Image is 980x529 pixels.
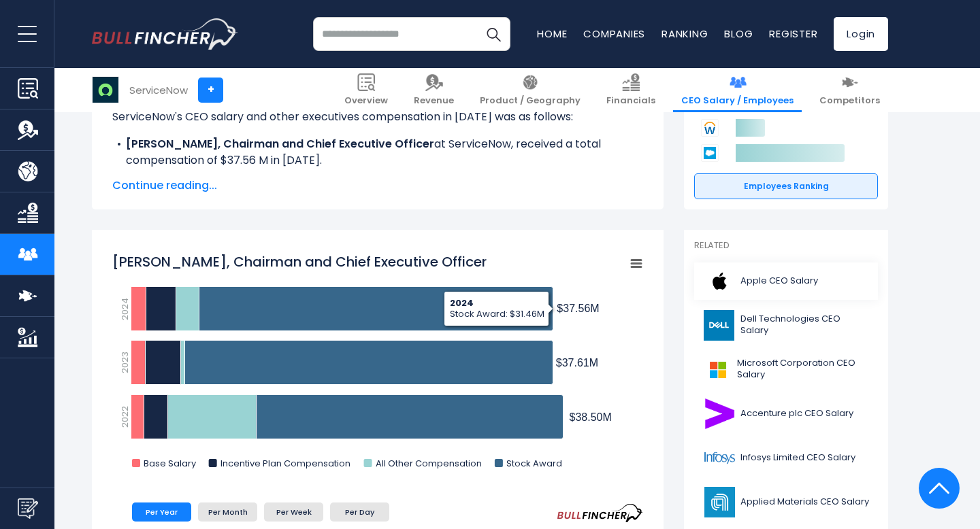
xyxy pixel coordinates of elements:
[264,502,323,522] li: Per Week
[740,496,869,508] span: Applied Materials CEO Salary
[112,177,643,194] span: Continue reading...
[583,27,645,41] a: Companies
[112,136,643,169] li: at ServiceNow, received a total compensation of $37.56 M in [DATE].
[702,398,736,429] img: ACN logo
[694,395,878,432] a: Accenture plc CEO Salary
[702,487,736,517] img: AMAT logo
[344,95,388,107] span: Overview
[811,68,888,112] a: Competitors
[112,245,643,483] svg: William R. McDermott, Chairman and Chief Executive Officer
[681,95,794,107] span: CEO Salary / Employees
[112,252,487,271] tspan: [PERSON_NAME], Chairman and Chief Executive Officer
[740,313,870,337] span: Dell Technologies CEO Salary
[93,77,118,103] img: NOW logo
[198,78,223,103] a: +
[694,307,878,344] a: Dell Technologies CEO Salary
[472,68,589,112] a: Product / Geography
[702,310,736,341] img: DELL logo
[724,27,753,41] a: Blog
[606,95,655,107] span: Financials
[118,298,131,320] text: 2024
[198,502,257,522] li: Per Month
[92,18,238,50] a: Go to homepage
[740,408,853,420] span: Accenture plc CEO Salary
[557,303,599,314] tspan: $37.56M
[336,68,396,112] a: Overview
[570,411,612,423] tspan: $38.50M
[537,27,567,41] a: Home
[118,352,131,373] text: 2023
[118,406,131,428] text: 2022
[740,452,855,464] span: Infosys Limited CEO Salary
[694,240,878,252] p: Related
[702,443,736,473] img: INFY logo
[220,457,350,470] text: Incentive Plan Compensation
[694,483,878,521] a: Applied Materials CEO Salary
[406,68,462,112] a: Revenue
[112,109,643,125] p: ServiceNow's CEO salary and other executives compensation in [DATE] was as follows:
[702,354,733,385] img: MSFT logo
[694,351,878,388] a: Microsoft Corporation CEO Salary
[556,357,598,369] tspan: $37.61M
[661,27,708,41] a: Ranking
[92,18,238,50] img: bullfincher logo
[701,119,719,137] img: Workday competitors logo
[376,457,482,470] text: All Other Compensation
[330,502,389,522] li: Per Day
[701,144,719,162] img: Salesforce competitors logo
[598,68,664,112] a: Financials
[129,82,188,98] div: ServiceNow
[740,275,818,287] span: Apple CEO Salary
[834,17,888,51] a: Login
[702,266,736,296] img: AAPL logo
[819,95,880,107] span: Competitors
[694,173,878,199] a: Employees Ranking
[673,68,802,112] a: CEO Salary / Employees
[694,262,878,300] a: Apple CEO Salary
[476,17,510,51] button: Search
[769,27,817,41] a: Register
[480,95,581,107] span: Product / Geography
[126,136,434,152] b: [PERSON_NAME], Chairman and Chief Executive Officer
[506,457,562,470] text: Stock Award
[144,457,197,470] text: Base Salary
[694,439,878,477] a: Infosys Limited CEO Salary
[737,358,870,381] span: Microsoft Corporation CEO Salary
[132,502,191,522] li: Per Year
[414,95,454,107] span: Revenue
